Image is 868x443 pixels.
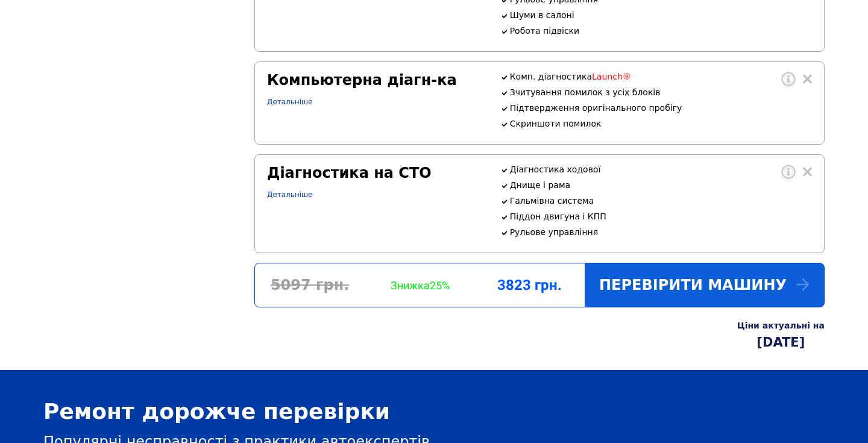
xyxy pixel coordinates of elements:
div: Ціни актуальні на [737,321,825,330]
div: Ремонт дорожче перевірки [43,399,825,424]
span: Launch® [592,72,631,81]
span: 25% [430,279,450,292]
p: Піддон двигуна і КПП [510,212,812,221]
p: Скриншоти помилок [510,119,812,128]
p: Шуми в салоні [510,10,812,20]
div: 5097 грн. [255,277,365,294]
p: Днище і рама [510,180,812,190]
p: Діагностика ходової [510,165,812,174]
div: Діагностика на СТО [267,165,486,181]
div: 3823 грн. [475,277,585,294]
p: Зчитування помилок з усіх блоків [510,87,812,97]
p: Комп. діагностика [510,72,812,81]
div: Знижка [365,279,474,292]
a: Детальніше [267,190,312,199]
p: Рульове управління [510,227,812,237]
p: Робота підвіски [510,26,812,36]
div: Компьютерна діагн-ка [267,72,486,89]
div: [DATE] [737,335,825,350]
a: Детальніше [267,98,312,106]
div: Перевірити машину [585,263,824,307]
p: Підтвердження оригінального пробігу [510,103,812,113]
p: Гальмівна система [510,196,812,206]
